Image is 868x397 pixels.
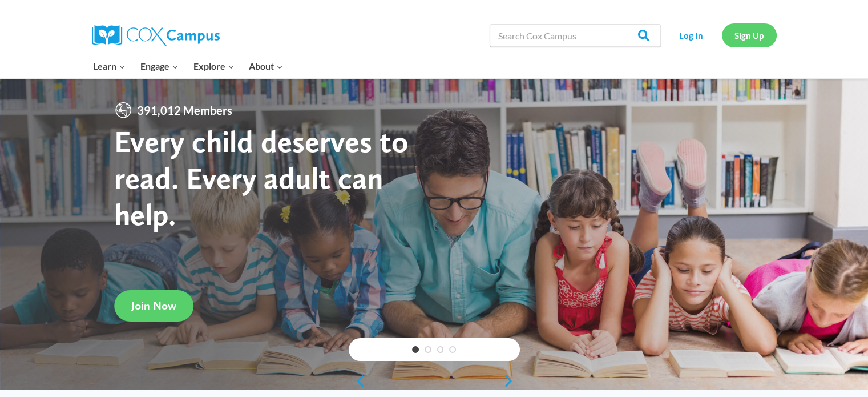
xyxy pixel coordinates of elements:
[86,54,134,78] button: Child menu of Learn
[425,346,431,353] a: 2
[241,54,290,78] button: Child menu of About
[722,23,777,47] a: Sign Up
[449,346,456,353] a: 4
[667,23,777,47] nav: Secondary Navigation
[114,290,193,322] a: Join Now
[349,370,520,392] div: content slider buttons
[437,346,444,353] a: 3
[349,374,366,388] a: previous
[667,23,716,47] a: Log In
[490,24,661,47] input: Search Cox Campus
[186,54,242,78] button: Child menu of Explore
[412,346,419,353] a: 1
[503,374,520,388] a: next
[132,101,237,119] span: 391,012 Members
[92,25,220,46] img: Cox Campus
[86,54,290,78] nav: Primary Navigation
[131,299,176,312] span: Join Now
[114,123,409,232] strong: Every child deserves to read. Every adult can help.
[133,54,186,78] button: Child menu of Engage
